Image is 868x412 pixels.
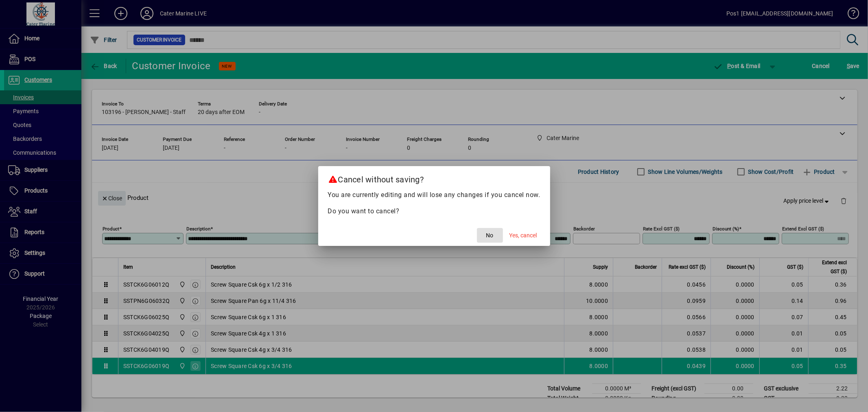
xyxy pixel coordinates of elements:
[506,228,540,243] button: Yes, cancel
[318,166,550,190] h2: Cancel without saving?
[477,228,503,243] button: No
[328,190,540,200] p: You are currently editing and will lose any changes if you cancel now.
[509,231,537,240] span: Yes, cancel
[486,231,494,240] span: No
[328,206,540,216] p: Do you want to cancel?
